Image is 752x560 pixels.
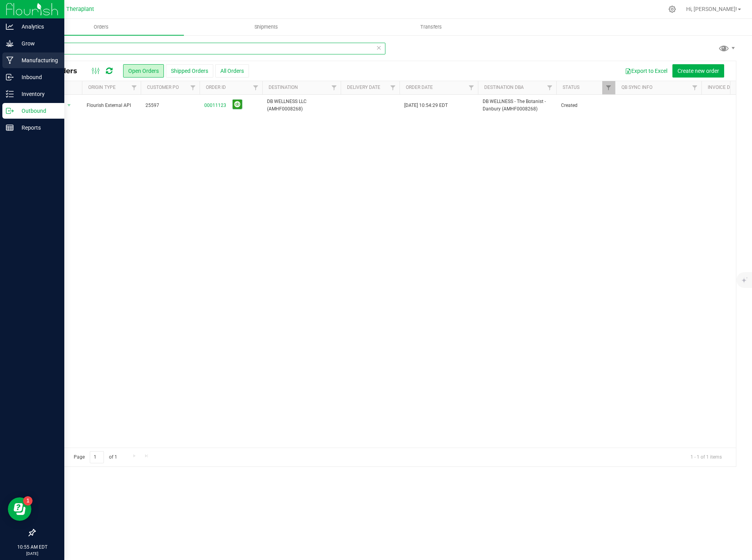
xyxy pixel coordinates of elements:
[708,85,738,90] a: Invoice Date
[88,85,116,90] a: Origin Type
[6,90,14,98] inline-svg: Inventory
[602,81,615,94] a: Filter
[376,43,381,53] span: Clear
[14,106,61,116] p: Outbound
[561,102,610,109] span: Created
[35,43,385,54] input: Search Order ID, Destination, Customer PO...
[404,102,448,109] span: [DATE] 10:54:29 EDT
[688,81,701,94] a: Filter
[465,81,478,94] a: Filter
[19,19,184,35] a: Orders
[145,102,195,109] span: 25597
[66,6,94,13] span: Theraplant
[249,81,262,94] a: Filter
[14,89,61,99] p: Inventory
[6,23,14,31] inline-svg: Analytics
[147,85,179,90] a: Customer PO
[187,81,200,94] a: Filter
[166,64,213,78] button: Shipped Orders
[6,107,14,115] inline-svg: Outbound
[620,64,672,78] button: Export to Excel
[14,56,61,65] p: Manufacturing
[4,551,61,556] p: [DATE]
[83,23,119,31] span: Orders
[184,19,349,35] a: Shipments
[406,85,433,90] a: Order Date
[6,73,14,81] inline-svg: Inbound
[87,102,136,109] span: Flourish External API
[349,19,514,35] a: Transfers
[206,85,226,90] a: Order ID
[672,64,724,78] button: Create new order
[667,5,677,13] div: Manage settings
[269,85,298,90] a: Destination
[23,496,33,506] iframe: Resource center unread badge
[267,98,336,113] span: DB WELLNESS LLC (AMHF0008268)
[128,81,141,94] a: Filter
[123,64,164,78] button: Open Orders
[14,39,61,48] p: Grow
[14,22,61,31] p: Analytics
[215,64,249,78] button: All Orders
[67,451,124,463] span: Page of 1
[6,56,14,64] inline-svg: Manufacturing
[204,102,226,109] a: 00011123
[244,23,289,31] span: Shipments
[483,98,552,113] span: DB WELLNESS - The Botanist - Danbury (AMHF0008268)
[90,451,104,463] input: 1
[8,497,31,521] iframe: Resource center
[328,81,341,94] a: Filter
[64,100,74,111] span: select
[621,85,652,90] a: QB Sync Info
[684,451,728,463] span: 1 - 1 of 1 items
[410,23,452,31] span: Transfers
[6,124,14,132] inline-svg: Reports
[686,6,737,12] span: Hi, [PERSON_NAME]!
[347,85,380,90] a: Delivery Date
[543,81,556,94] a: Filter
[678,68,719,74] span: Create new order
[4,544,61,551] p: 10:55 AM EDT
[14,72,61,82] p: Inbound
[484,85,524,90] a: Destination DBA
[14,123,61,132] p: Reports
[387,81,400,94] a: Filter
[6,40,14,47] inline-svg: Grow
[563,85,579,90] a: Status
